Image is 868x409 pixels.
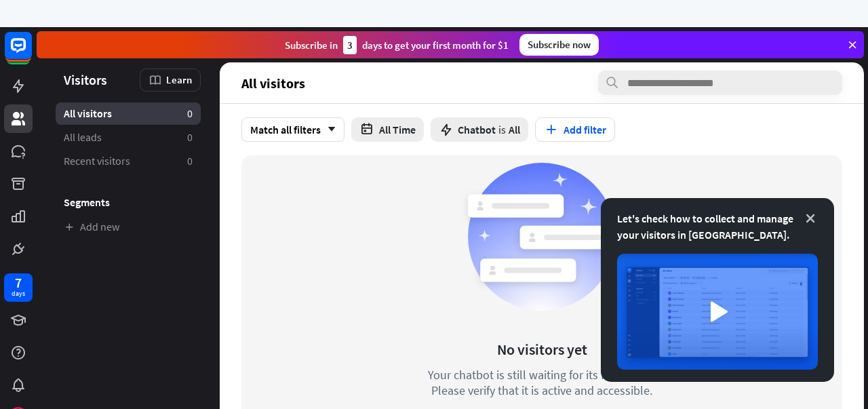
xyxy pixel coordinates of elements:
div: Subscribe now [519,34,599,56]
div: Your chatbot is still waiting for its first visitor. Please verify that it is active and accessible. [403,367,681,398]
span: All visitors [64,106,112,121]
span: All leads [64,130,102,144]
div: Subscribe in days to get your first month for $1 [285,36,509,54]
a: Recent visitors 0 [56,150,201,172]
i: arrow_down [321,125,336,134]
span: All visitors [241,75,305,91]
aside: 0 [187,130,193,144]
div: 7 [15,277,22,289]
span: Visitors [64,72,107,87]
div: 3 [343,36,357,54]
button: Open LiveChat chat widget [11,5,52,46]
div: Match all filters [241,117,344,142]
button: All Time [351,117,424,142]
aside: 0 [187,106,193,121]
div: days [12,289,25,298]
div: Let's check how to collect and manage your visitors in [GEOGRAPHIC_DATA]. [617,210,818,243]
button: Add filter [535,117,615,142]
a: 7 days [4,273,33,302]
aside: 0 [187,154,193,168]
h3: Segments [56,195,201,209]
span: Recent visitors [64,154,130,168]
span: Learn [166,73,192,86]
img: image [617,254,818,370]
span: All [509,123,520,136]
a: All leads 0 [56,126,201,149]
span: Chatbot [458,123,496,136]
div: No visitors yet [497,340,587,359]
span: is [498,123,506,136]
a: Add new [56,216,201,238]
